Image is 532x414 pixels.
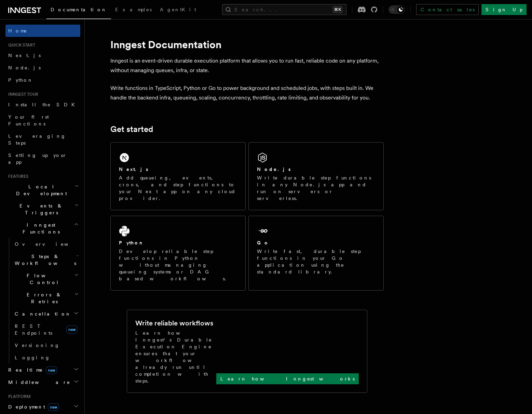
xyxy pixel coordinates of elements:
[66,325,78,334] span: new
[119,166,148,173] h2: Next.js
[12,351,80,364] a: Logging
[15,343,60,348] span: Versioning
[5,238,80,364] div: Inngest Functions
[51,7,107,12] span: Documentation
[119,248,237,282] p: Develop reliable step functions in Python without managing queueing systems or DAG based workflows.
[5,222,74,235] span: Inngest Functions
[5,366,57,373] span: Realtime
[5,74,80,86] a: Python
[110,56,384,75] p: Inngest is an event-driven durable execution platform that allows you to run fast, reliable code ...
[5,183,74,197] span: Local Development
[5,401,80,413] button: Deploymentnew
[5,149,80,168] a: Setting up your app
[110,38,384,51] h1: Inngest Documentation
[5,92,38,97] span: Inngest tour
[12,238,80,250] a: Overview
[388,5,405,14] button: Toggle dark mode
[156,2,200,18] a: AgentKit
[15,355,50,360] span: Logging
[5,98,80,111] a: Install the SDK
[12,291,74,305] span: Errors & Retries
[5,376,80,388] button: Middleware
[220,375,355,382] p: Learn how Inngest works
[248,216,384,291] a: GoWrite fast, durable step functions in your Go application using the standard library.
[12,253,76,267] span: Steps & Workflows
[222,4,346,15] button: Search...⌘K
[119,239,144,246] h2: Python
[135,330,216,384] p: Learn how Inngest's Durable Execution Engine ensures that your workflow already run until complet...
[12,289,80,308] button: Errors & Retries
[110,124,153,134] a: Get started
[5,25,80,37] a: Home
[5,403,59,410] span: Deployment
[110,142,246,210] a: Next.jsAdd queueing, events, crons, and step functions to your Next app on any cloud provider.
[12,310,71,317] span: Cancellation
[46,366,57,374] span: new
[110,83,384,103] p: Write functions in TypeScript, Python or Go to power background and scheduled jobs, with steps bu...
[248,142,384,210] a: Node.jsWrite durable step functions in any Node.js app and run on servers or serverless.
[8,53,41,58] span: Next.js
[12,250,80,269] button: Steps & Workflows
[8,77,33,83] span: Python
[111,2,156,18] a: Examples
[115,7,152,12] span: Examples
[8,27,27,34] span: Home
[48,403,59,411] span: new
[12,269,80,289] button: Flow Control
[119,174,237,202] p: Add queueing, events, crons, and step functions to your Next app on any cloud provider.
[12,320,80,339] a: REST Endpointsnew
[46,2,111,19] a: Documentation
[5,49,80,62] a: Next.js
[5,130,80,149] a: Leveraging Steps
[8,102,79,107] span: Install the SDK
[5,200,80,219] button: Events & Triggers
[5,111,80,130] a: Your first Functions
[5,174,28,179] span: Features
[12,308,80,320] button: Cancellation
[15,323,52,336] span: REST Endpoints
[257,239,269,246] h2: Go
[5,62,80,74] a: Node.js
[8,65,41,70] span: Node.js
[8,152,67,165] span: Setting up your app
[15,241,85,247] span: Overview
[257,174,375,202] p: Write durable step functions in any Node.js app and run on servers or serverless.
[12,339,80,351] a: Versioning
[257,248,375,275] p: Write fast, durable step functions in your Go application using the standard library.
[216,373,359,384] a: Learn how Inngest works
[5,181,80,200] button: Local Development
[5,394,31,399] span: Platform
[8,133,66,146] span: Leveraging Steps
[333,6,342,13] kbd: ⌘K
[257,166,291,173] h2: Node.js
[135,318,213,328] h2: Write reliable workflows
[481,4,527,15] a: Sign Up
[5,202,74,216] span: Events & Triggers
[416,4,479,15] a: Contact sales
[5,219,80,238] button: Inngest Functions
[110,216,246,291] a: PythonDevelop reliable step functions in Python without managing queueing systems or DAG based wo...
[8,114,49,126] span: Your first Functions
[12,272,74,286] span: Flow Control
[5,364,80,376] button: Realtimenew
[5,42,35,48] span: Quick start
[5,379,70,386] span: Middleware
[160,7,196,12] span: AgentKit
